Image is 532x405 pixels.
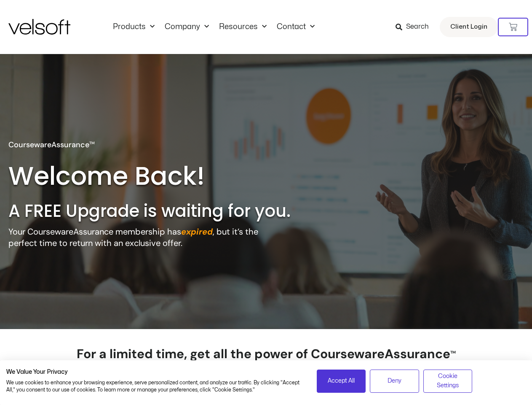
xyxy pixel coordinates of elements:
span: Search [406,22,429,32]
h2: We Value Your Privacy [6,368,304,376]
p: CoursewareAssurance [8,139,95,151]
span: Client Login [450,22,487,32]
button: Accept all cookies [317,370,366,393]
img: Velsoft Training Materials [8,19,70,35]
a: ProductsMenu Toggle [108,22,160,32]
span: Cookie Settings [429,372,467,391]
strong: For a limited time, get all the power of CoursewareAssurance [77,346,456,378]
span: Deny [388,376,401,386]
h2: Welcome Back! [8,159,218,192]
span: TM [89,140,95,146]
a: Search [396,20,435,34]
a: Client Login [440,17,498,37]
a: ContactMenu Toggle [272,22,320,32]
button: Adjust cookie preferences [423,370,473,393]
nav: Menu [108,22,320,32]
p: Your CoursewareAssurance membership has , but it’s the perfect time to return with an exclusive o... [8,226,268,249]
strong: expired [181,226,213,237]
button: Deny all cookies [370,370,419,393]
h2: A FREE Upgrade is waiting for you. [8,200,326,222]
span: TM [450,350,456,355]
a: CompanyMenu Toggle [160,22,214,32]
span: Accept All [328,376,355,386]
a: ResourcesMenu Toggle [214,22,272,32]
p: We use cookies to enhance your browsing experience, serve personalized content, and analyze our t... [6,379,304,394]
